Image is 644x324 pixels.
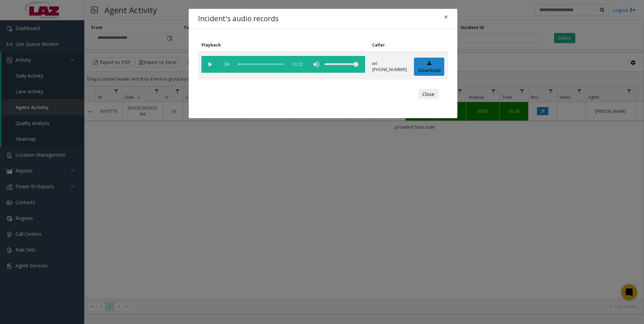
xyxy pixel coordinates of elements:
h4: Incident's audio records [198,13,279,24]
p: tel:[PHONE_NUMBER] [372,61,407,73]
th: Caller [369,38,411,52]
span: playback speed button [218,56,235,73]
button: Close [418,89,439,100]
a: Download [414,58,444,76]
button: Close [439,9,453,25]
div: scrub bar [238,56,284,73]
div: volume level [325,56,358,73]
th: Playback [198,38,369,52]
span: × [444,12,448,22]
